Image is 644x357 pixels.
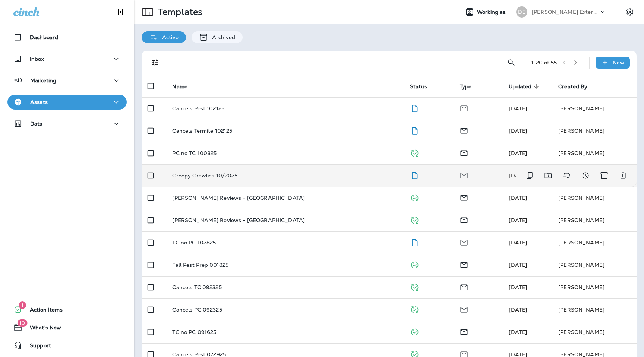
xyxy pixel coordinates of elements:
[410,83,427,90] span: Status
[460,194,468,200] span: Email
[410,283,419,290] span: Published
[558,83,587,90] span: Created By
[613,60,624,66] p: New
[19,301,26,309] span: 1
[155,6,202,18] p: Templates
[30,78,56,83] p: Marketing
[7,116,127,131] button: Data
[460,328,468,335] span: Email
[208,34,235,40] p: Archived
[504,55,519,70] button: Search Templates
[30,121,43,127] p: Data
[7,30,127,45] button: Dashboard
[30,99,48,105] p: Assets
[460,261,468,268] span: Email
[516,6,527,18] div: DE
[410,194,419,200] span: Published
[172,329,216,335] p: TC no PC 091625
[531,60,557,66] div: 1 - 20 of 55
[532,9,599,15] p: [PERSON_NAME] Exterminating
[509,329,527,335] span: Julia Horton
[172,195,305,201] p: [PERSON_NAME] Reviews - [GEOGRAPHIC_DATA]
[552,321,637,343] td: [PERSON_NAME]
[22,342,51,351] span: Support
[552,97,637,120] td: [PERSON_NAME]
[7,51,127,66] button: Inbox
[558,83,597,90] span: Created By
[410,350,419,357] span: Published
[460,238,468,245] span: Email
[172,83,197,90] span: Name
[509,105,527,112] span: Julia Horton
[7,338,127,353] button: Support
[172,284,221,290] p: Cancels TC 092325
[509,195,527,201] span: Julia Horton
[623,5,637,19] button: Settings
[509,172,527,179] span: Julia Horton
[509,284,527,291] span: Julia Horton
[552,254,637,276] td: [PERSON_NAME]
[410,104,419,111] span: Draft
[410,306,419,312] span: Published
[552,298,637,321] td: [PERSON_NAME]
[410,83,437,90] span: Status
[460,104,468,111] span: Email
[460,83,482,90] span: Type
[111,4,132,19] button: Collapse Sidebar
[148,55,162,70] button: Filters
[552,187,637,209] td: [PERSON_NAME]
[460,350,468,357] span: Email
[22,325,61,334] span: What's New
[509,83,531,90] span: Updated
[22,307,63,316] span: Action Items
[410,328,419,335] span: Published
[410,149,419,156] span: Published
[460,306,468,312] span: Email
[172,83,187,90] span: Name
[552,231,637,254] td: [PERSON_NAME]
[410,171,419,178] span: Draft
[17,319,27,327] span: 19
[578,168,593,183] button: View Changelog
[552,209,637,231] td: [PERSON_NAME]
[509,262,527,268] span: Julia Horton
[30,56,44,62] p: Inbox
[509,127,527,134] span: Julia Horton
[509,150,527,157] span: Julia Horton
[597,168,612,183] button: Archive
[541,168,556,183] button: Move to folder
[552,120,637,142] td: [PERSON_NAME]
[509,83,541,90] span: Updated
[460,171,468,178] span: Email
[158,34,179,40] p: Active
[172,105,224,111] p: Cancels Pest 102125
[460,216,468,223] span: Email
[7,302,127,317] button: 1Action Items
[7,73,127,88] button: Marketing
[552,276,637,298] td: [PERSON_NAME]
[460,283,468,290] span: Email
[410,216,419,223] span: Published
[509,217,527,224] span: Julia Horton
[616,168,631,183] button: Delete
[7,95,127,110] button: Assets
[172,217,305,223] p: [PERSON_NAME] Reviews - [GEOGRAPHIC_DATA]
[172,307,222,313] p: Cancels PC 092325
[552,142,637,164] td: [PERSON_NAME]
[172,240,216,246] p: TC no PC 102825
[477,9,509,15] span: Working as:
[172,262,228,268] p: Fall Pest Prep 091825
[460,83,472,90] span: Type
[172,150,217,156] p: PC no TC 100825
[522,168,537,183] button: Duplicate
[172,128,232,134] p: Cancels Termite 102125
[410,127,419,133] span: Draft
[509,306,527,313] span: Julia Horton
[559,168,574,183] button: Add tags
[172,173,237,178] p: Creepy Crawlies 10/2025
[410,261,419,268] span: Published
[460,127,468,133] span: Email
[460,149,468,156] span: Email
[7,320,127,335] button: 19What's New
[509,239,527,246] span: Julia Horton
